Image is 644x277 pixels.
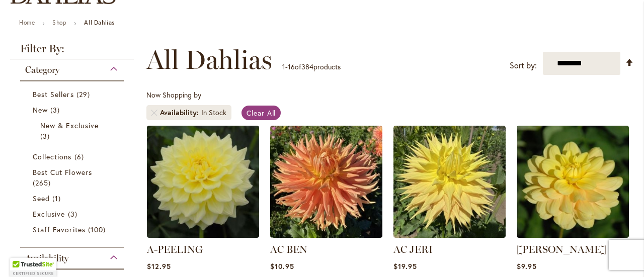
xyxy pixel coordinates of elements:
[510,56,537,75] label: Sort by:
[517,261,537,271] span: $9.95
[393,261,417,271] span: $19.95
[68,209,80,219] span: 3
[33,152,72,161] span: Collections
[76,89,93,100] span: 29
[282,62,285,71] span: 1
[146,45,272,75] span: All Dahlias
[33,167,92,177] span: Best Cut Flowers
[393,243,433,255] a: AC JERI
[84,19,115,26] strong: All Dahlias
[393,126,506,238] img: AC Jeri
[25,253,68,264] span: Availability
[270,230,382,240] a: AC BEN
[25,64,59,75] span: Category
[147,230,259,240] a: A-Peeling
[33,193,114,204] a: Seed
[33,194,50,203] span: Seed
[33,225,86,234] span: Staff Favorites
[40,120,106,141] a: New &amp; Exclusive
[33,209,114,219] a: Exclusive
[288,62,295,71] span: 16
[33,224,114,235] a: Staff Favorites
[160,108,201,118] span: Availability
[201,108,226,118] div: In Stock
[147,126,259,238] img: A-Peeling
[33,177,53,188] span: 265
[517,230,629,240] a: AHOY MATEY
[50,105,62,115] span: 3
[282,59,341,75] p: - of products
[33,209,65,219] span: Exclusive
[33,89,74,99] span: Best Sellers
[270,243,307,255] a: AC BEN
[242,106,281,120] a: Clear All
[33,167,114,188] a: Best Cut Flowers
[393,230,506,240] a: AC Jeri
[147,243,203,255] a: A-PEELING
[33,105,48,115] span: New
[88,224,108,235] span: 100
[19,19,35,26] a: Home
[147,261,171,271] span: $12.95
[52,193,63,204] span: 1
[151,110,157,116] a: Remove Availability In Stock
[74,151,87,162] span: 6
[517,126,629,238] img: AHOY MATEY
[8,241,36,269] iframe: Launch Accessibility Center
[10,43,134,59] strong: Filter By:
[270,126,382,238] img: AC BEN
[33,105,114,115] a: New
[247,108,276,118] span: Clear All
[40,131,52,141] span: 3
[301,62,313,71] span: 384
[33,151,114,162] a: Collections
[270,261,294,271] span: $10.95
[40,121,99,130] span: New & Exclusive
[33,89,114,100] a: Best Sellers
[146,90,201,100] span: Now Shopping by
[52,19,66,26] a: Shop
[517,243,606,255] a: [PERSON_NAME]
